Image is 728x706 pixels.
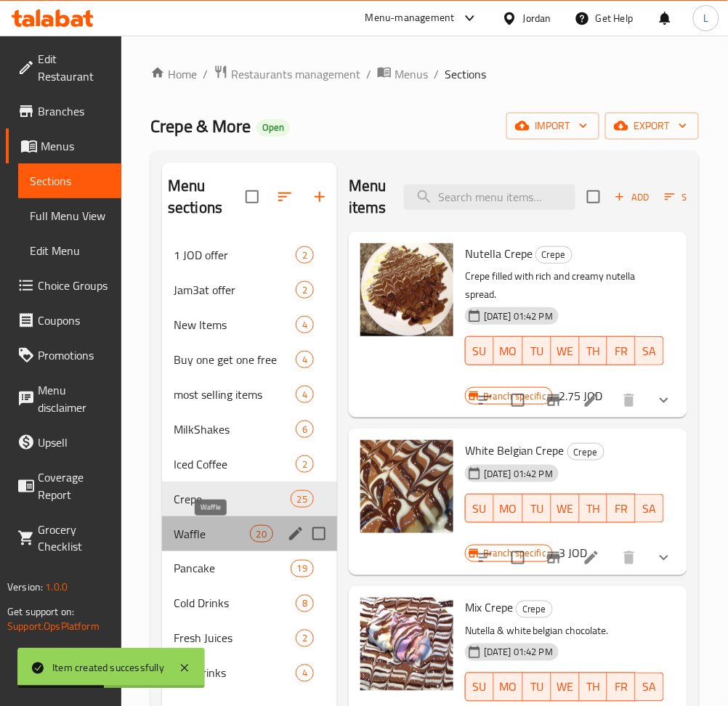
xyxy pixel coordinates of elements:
span: Mix Crepe [465,597,513,619]
a: Choice Groups [6,268,121,303]
a: Home [150,65,197,83]
a: Menu disclaimer [6,373,121,425]
span: Iced Coffee [174,455,296,473]
span: Open [256,121,290,134]
span: 8 [296,597,313,611]
div: items [291,490,314,508]
a: Edit menu item [583,549,600,567]
span: TU [529,677,546,698]
button: WE [551,494,580,523]
button: delete [612,540,647,575]
span: White Belgian Crepe [465,439,565,461]
button: MO [494,673,523,702]
button: show more [647,383,682,418]
a: Full Menu View [18,198,121,233]
button: WE [551,673,580,702]
span: 1.0.0 [45,578,68,597]
span: Get support on: [7,603,74,622]
span: FR [613,498,630,519]
span: Select to update [503,543,533,573]
span: 2 [296,458,313,471]
a: Edit Menu [18,233,121,268]
div: items [291,560,314,577]
span: 1 JOD offer [174,246,296,264]
span: TH [586,677,602,698]
div: items [296,316,314,333]
span: MilkShakes [174,421,296,438]
a: Menus [377,65,428,84]
span: MO [500,498,517,519]
div: Open [256,119,290,137]
div: most selling items4 [162,377,337,412]
div: Jam3at offer [174,281,296,299]
span: Buy one get one free [174,351,296,368]
button: sort-choices [468,383,503,418]
button: SU [465,673,494,702]
div: Jam3at offer2 [162,272,337,307]
li: / [203,65,208,83]
div: items [296,455,314,473]
a: Branches [6,94,121,129]
img: Mix Crepe [360,598,453,691]
h2: Menu sections [168,175,246,219]
span: Add item [609,186,655,208]
span: most selling items [174,386,296,403]
button: FR [607,494,636,523]
button: WE [551,336,580,365]
button: TH [580,494,608,523]
button: export [605,113,699,139]
span: Branches [38,102,110,120]
div: Cold Drinks [174,595,296,612]
button: Add section [302,179,337,214]
span: Edit Restaurant [38,50,110,85]
span: 4 [296,353,313,367]
button: Add [609,186,655,208]
span: 4 [296,667,313,681]
span: FR [613,341,630,362]
div: Hot Drinks [174,665,296,682]
span: 4 [296,388,313,402]
span: Crepe [174,490,291,508]
span: SU [472,677,488,698]
div: Waffle20edit [162,516,337,551]
span: Restaurants management [231,65,360,83]
span: [DATE] 01:42 PM [478,309,559,323]
button: SU [465,494,494,523]
span: Coverage Report [38,468,110,503]
nav: Menu sections [162,232,337,697]
span: 20 [251,527,272,541]
svg: Show Choices [655,549,673,567]
span: Choice Groups [38,277,110,294]
span: MO [500,341,517,362]
span: SA [642,498,658,519]
a: Menus [6,129,121,163]
div: Menu-management [365,9,455,27]
span: import [518,117,588,135]
a: Coupons [6,303,121,338]
h2: Menu items [349,175,387,219]
div: items [296,351,314,368]
div: Buy one get one free4 [162,342,337,377]
span: SA [642,677,658,698]
span: Waffle [174,525,250,543]
div: items [296,421,314,438]
span: Sections [30,172,110,190]
span: Crepe & More [150,110,251,142]
button: SA [636,673,664,702]
span: TH [586,498,602,519]
button: import [506,113,599,139]
span: Select all sections [237,182,267,212]
button: TU [523,336,551,365]
div: Cold Drinks8 [162,586,337,621]
div: Fresh Juices2 [162,621,337,656]
span: MO [500,677,517,698]
span: TH [586,341,602,362]
span: New Items [174,316,296,333]
span: Sort items [655,186,714,208]
svg: Show Choices [655,391,673,409]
